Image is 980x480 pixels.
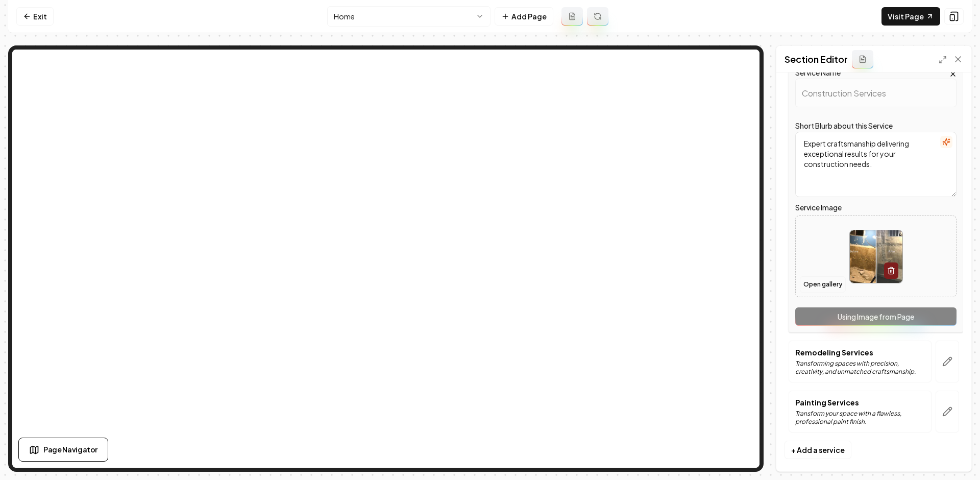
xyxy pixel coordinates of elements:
button: Open gallery [800,276,846,293]
label: Service Name [795,68,841,77]
span: Page Navigator [43,444,97,455]
button: + Add a service [785,441,851,459]
button: Add admin section prompt [852,50,873,68]
button: Add admin page prompt [561,7,583,26]
p: Remodeling Services [795,347,925,357]
p: Transform your space with a flawless, professional paint finish. [795,410,925,426]
p: Transforming spaces with precision, creativity, and unmatched craftsmanship. [795,359,925,376]
button: Page Navigator [18,438,108,462]
a: Visit Page [881,7,940,26]
label: Service Image [795,201,957,213]
label: Short Blurb about this Service [795,121,893,130]
button: Add Page [495,7,553,26]
input: Service Name [795,79,957,107]
a: Exit [16,7,54,26]
p: Painting Services [795,397,925,407]
button: Regenerate page [587,7,608,26]
h2: Section Editor [785,52,848,66]
img: image [850,230,902,283]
